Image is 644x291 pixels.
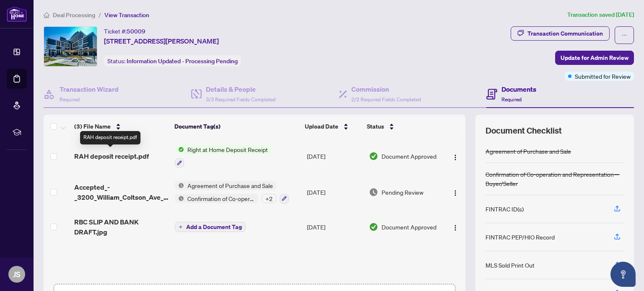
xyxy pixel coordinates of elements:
span: Information Updated - Processing Pending [127,57,238,65]
img: Logo [452,154,459,161]
article: Transaction saved [DATE] [567,10,634,20]
button: Logo [449,220,462,234]
span: Status [367,122,384,131]
button: Logo [449,149,462,163]
div: + 2 [262,194,276,203]
h4: Transaction Wizard [60,84,119,94]
th: Document Tag(s) [171,115,302,138]
span: Accepted_-_3200_William_Coltson_Ave_Unit608.pdf [74,182,168,202]
img: IMG-W12345498_1.jpg [44,27,97,66]
span: 50009 [127,28,145,35]
td: [DATE] [304,174,366,210]
span: RAH deposit receipt.pdf [74,151,149,161]
span: (3) File Name [74,122,111,131]
img: Document Status [369,152,378,161]
div: Confirmation of Co-operation and Representation—Buyer/Seller [486,170,624,188]
span: Document Approved [382,222,436,232]
th: Upload Date [301,115,364,138]
span: Agreement of Purchase and Sale [184,181,276,190]
div: Transaction Communication [527,27,603,40]
th: Status [364,115,441,138]
img: logo [7,6,27,22]
span: Upload Date [305,122,338,131]
span: Add a Document Tag [186,224,242,230]
img: Status Icon [175,145,184,154]
span: Right at Home Deposit Receipt [184,145,271,154]
div: Status: [104,55,241,67]
div: Agreement of Purchase and Sale [486,147,571,156]
img: Status Icon [175,194,184,203]
span: Document Approved [382,152,436,161]
img: Logo [452,224,459,231]
td: [DATE] [304,210,366,244]
span: [STREET_ADDRESS][PERSON_NAME] [104,36,219,46]
button: Open asap [610,262,636,287]
div: FINTRAC ID(s) [486,204,524,214]
img: Status Icon [175,181,184,190]
button: Status IconAgreement of Purchase and SaleStatus IconConfirmation of Co-operation and Representati... [175,181,289,203]
span: ellipsis [621,32,627,38]
button: Transaction Communication [511,26,610,41]
button: Update for Admin Review [555,51,634,65]
div: FINTRAC PEP/HIO Record [486,232,555,242]
span: RBC SLIP AND BANK DRAFT.jpg [74,217,168,237]
h4: Documents [501,84,536,94]
span: Update for Admin Review [561,51,628,64]
button: Add a Document Tag [175,222,246,232]
span: View Transaction [104,11,149,19]
span: Required [60,96,80,103]
th: (3) File Name [71,115,171,138]
button: Status IconRight at Home Deposit Receipt [175,145,271,167]
span: plus [179,225,183,229]
span: Document Checklist [486,125,562,136]
h4: Details & People [206,84,275,94]
span: 3/3 Required Fields Completed [206,96,275,103]
button: Add a Document Tag [175,221,246,232]
img: Document Status [369,188,378,197]
span: Pending Review [382,188,423,197]
span: Submitted for Review [575,72,631,81]
div: MLS Sold Print Out [486,260,535,270]
img: Document Status [369,222,378,232]
span: Confirmation of Co-operation and Representation—Buyer/Seller [184,194,258,203]
span: JS [13,268,21,280]
h4: Commission [351,84,421,94]
span: Required [501,96,522,103]
span: home [44,12,49,18]
td: [DATE] [304,138,366,174]
span: Deal Processing [53,11,95,19]
div: RAH deposit receipt.pdf [80,131,140,144]
li: / [99,10,101,20]
button: Logo [449,185,462,199]
div: Ticket #: [104,26,145,36]
img: Logo [452,190,459,196]
span: 2/2 Required Fields Completed [351,96,421,103]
